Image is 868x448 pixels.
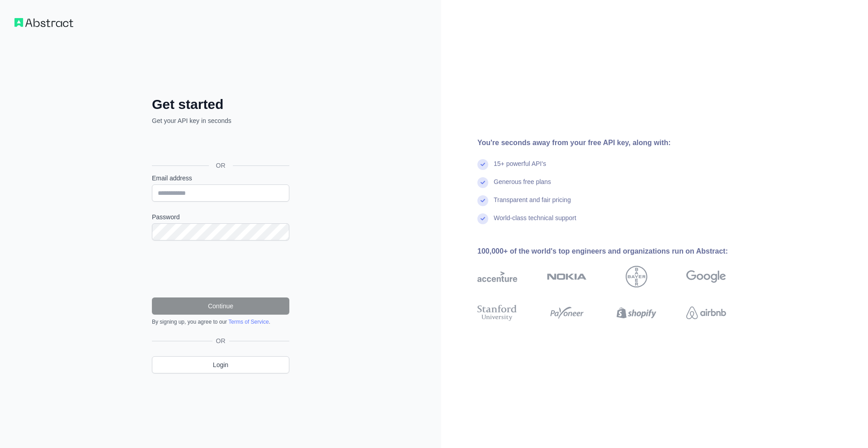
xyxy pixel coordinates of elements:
a: Terms of Service [228,319,269,325]
img: shopify [617,303,656,323]
div: By signing up, you agree to our . [152,318,289,325]
img: check mark [477,195,488,206]
h2: Get started [152,96,289,113]
div: Generous free plans [494,177,551,195]
iframe: reCAPTCHA [152,251,289,287]
img: check mark [477,159,488,170]
div: You're seconds away from your free API key, along with: [477,137,755,148]
div: Transparent and fair pricing [494,195,571,213]
div: 15+ powerful API's [494,159,546,177]
img: airbnb [686,303,726,323]
img: check mark [477,177,488,188]
img: google [686,266,726,288]
img: payoneer [547,303,587,323]
img: stanford university [477,303,517,323]
img: check mark [477,213,488,224]
img: accenture [477,266,517,288]
label: Email address [152,174,289,183]
div: 100,000+ of the world's top engineers and organizations run on Abstract: [477,246,755,257]
div: World-class technical support [494,213,576,231]
iframe: Tombol Login dengan Google [147,135,292,155]
button: Continue [152,297,289,315]
p: Get your API key in seconds [152,116,289,125]
a: Login [152,356,289,373]
span: OR [212,336,229,345]
img: bayer [626,266,647,288]
img: nokia [547,266,587,288]
img: Workflow [14,18,73,27]
span: OR [209,161,233,170]
label: Password [152,212,289,222]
